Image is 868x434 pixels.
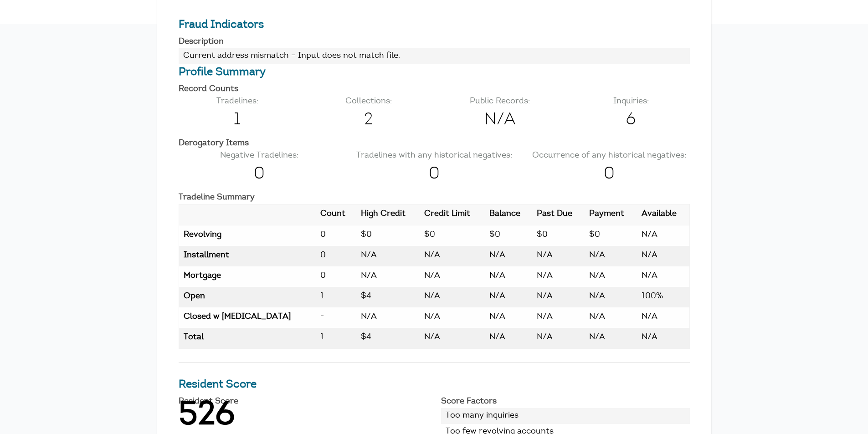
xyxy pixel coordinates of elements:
td: Count [316,246,356,266]
th: Credit Limit [420,204,485,225]
td: High Credit [356,328,420,349]
p: Tradelines: [179,96,296,108]
td: Past Due [532,287,585,307]
span: Closed w [MEDICAL_DATA] [184,313,291,321]
span: 0 [320,231,326,239]
span: N/A [489,333,505,342]
td: Balance [485,307,532,328]
td: Count [316,225,356,246]
span: $0 [361,231,372,239]
p: Public Records: [441,96,559,108]
span: Total [184,333,204,342]
td: Past Due [532,225,585,246]
td: Available [637,287,689,307]
span: 0 [320,272,326,280]
p: Tradelines with any historical negatives: [354,150,515,162]
td: Past Due [532,307,585,328]
li: Current address mismatch – Input does not match file. [179,48,690,64]
span: N/A [424,333,440,342]
p: Occurrence of any historical negatives: [529,150,690,162]
td: Credit Limit [420,328,485,349]
span: 1 [179,108,296,133]
td: Past Due [532,328,585,349]
td: Count [316,328,356,349]
td: Balance [485,225,532,246]
td: Balance [485,246,532,266]
span: $0 [489,231,500,239]
span: Open [184,292,205,301]
span: 0 [179,162,340,187]
span: N/A [537,333,553,342]
span: N/A [489,292,505,301]
span: $4 [361,333,371,342]
td: Credit Limit [420,266,485,287]
td: Available [637,266,689,287]
td: Credit Limit [420,225,485,246]
h4: Derogatory Items [179,139,690,148]
span: N/A [424,251,440,260]
span: 100% [642,292,663,301]
span: N/A [642,231,657,239]
span: 0 [354,162,515,187]
td: Available [637,328,689,349]
span: $0 [424,231,435,239]
span: N/A [489,272,505,280]
h3: Resident Score [179,377,690,393]
span: N/A [589,313,605,321]
span: N/A [424,292,440,301]
span: N/A [589,333,605,342]
h3: Profile Summary [179,64,690,81]
span: 2 [310,108,427,133]
h4: Description [179,38,690,46]
td: High Credit [356,225,420,246]
span: N/A [589,292,605,301]
span: N/A [361,251,377,260]
td: Balance [485,287,532,307]
th: Count [316,204,356,225]
td: Balance [485,266,532,287]
td: Past Due [532,246,585,266]
td: Count [316,307,356,328]
p: Inquiries: [572,96,690,108]
span: N/A [361,272,377,280]
h3: Fraud Indicators [179,17,690,33]
td: Count [316,287,356,307]
p: Negative Tradelines: [179,150,340,162]
li: Too many inquiries [441,408,690,424]
span: $0 [589,231,600,239]
td: Payment [585,328,637,349]
td: Balance [485,328,532,349]
p: Collections: [310,96,427,108]
td: High Credit [356,246,420,266]
th: Available [637,204,689,225]
span: N/A [642,333,657,342]
td: Payment [585,225,637,246]
span: N/A [489,313,505,321]
h4: Score Factors [441,398,690,406]
span: N/A [642,313,657,321]
th: Balance [485,204,532,225]
h1: 526 [179,408,427,424]
td: Payment [585,287,637,307]
span: N/A [642,251,657,260]
th: Past Due [532,204,585,225]
td: Credit Limit [420,287,485,307]
span: - [320,313,324,321]
td: Credit Limit [420,246,485,266]
span: 0 [320,251,326,260]
span: N/A [424,313,440,321]
span: 1 [320,292,324,301]
td: Past Due [532,266,585,287]
td: High Credit [356,307,420,328]
td: Available [637,307,689,328]
span: Revolving [184,231,221,239]
span: Mortgage [184,272,221,280]
span: 0 [529,162,690,187]
span: N/A [589,272,605,280]
td: Count [316,266,356,287]
span: 6 [572,108,690,133]
span: 1 [320,333,324,342]
th: High Credit [356,204,420,225]
td: Available [637,225,689,246]
h4: Tradeline Summary [179,194,690,202]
